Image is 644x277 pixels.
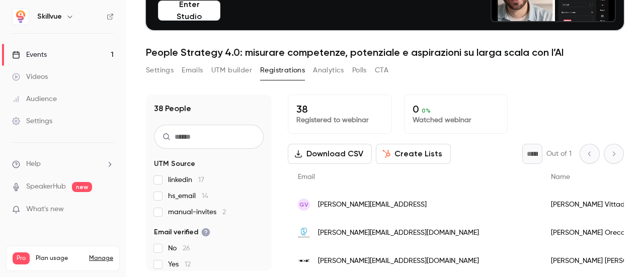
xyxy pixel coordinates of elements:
[551,173,570,180] span: Name
[12,50,47,60] div: Events
[72,182,92,192] span: new
[146,62,174,78] button: Settings
[12,116,52,126] div: Settings
[28,16,49,24] div: v 4.0.25
[12,72,48,82] div: Videos
[183,245,190,252] span: 26
[37,12,62,22] h6: Skillvue
[146,46,624,58] h1: People Strategy 4.0: misurare competenze, potenziale e aspirazioni su larga scala con l’AI
[413,103,500,115] p: 0
[185,261,191,268] span: 12
[376,144,451,164] button: Create Lists
[298,227,310,239] img: bancadelpiemonte.it
[318,228,479,238] span: [PERSON_NAME][EMAIL_ADDRESS][DOMAIN_NAME]
[16,26,24,34] img: website_grey.svg
[154,103,191,115] h1: 38 People
[168,175,204,185] span: linkedin
[288,144,372,164] button: Download CSV
[26,181,66,192] a: SpeakerHub
[413,115,500,125] p: Watched webinar
[222,209,226,216] span: 2
[318,200,427,210] span: [PERSON_NAME][EMAIL_ADDRESS]
[202,193,208,200] span: 14
[168,243,190,253] span: No
[154,227,210,237] span: Email verified
[198,176,204,183] span: 17
[260,62,305,78] button: Registrations
[168,207,226,217] span: manual-invites
[299,200,308,209] span: GV
[13,9,29,25] img: Skillvue
[36,254,83,262] span: Plan usage
[154,159,195,169] span: UTM Source
[53,59,77,66] div: Dominio
[26,204,64,215] span: What's new
[211,62,252,78] button: UTM builder
[546,149,572,159] p: Out of 1
[296,103,383,115] p: 38
[182,62,203,78] button: Emails
[168,191,208,201] span: hs_email
[158,1,220,21] button: Enter Studio
[13,252,30,264] span: Pro
[352,62,367,78] button: Polls
[26,159,41,169] span: Help
[296,115,383,125] p: Registered to webinar
[422,107,431,114] span: 0 %
[89,254,113,262] a: Manage
[112,59,167,66] div: Keyword (traffico)
[101,58,109,66] img: tab_keywords_by_traffic_grey.svg
[12,94,57,104] div: Audience
[318,256,479,266] span: [PERSON_NAME][EMAIL_ADDRESS][DOMAIN_NAME]
[26,26,144,34] div: [PERSON_NAME]: [DOMAIN_NAME]
[298,173,315,180] span: Email
[12,159,114,169] li: help-dropdown-opener
[313,62,344,78] button: Analytics
[168,259,191,269] span: Yes
[298,255,310,267] img: yocabe.com
[375,62,388,78] button: CTA
[16,16,24,24] img: logo_orange.svg
[42,58,50,66] img: tab_domain_overview_orange.svg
